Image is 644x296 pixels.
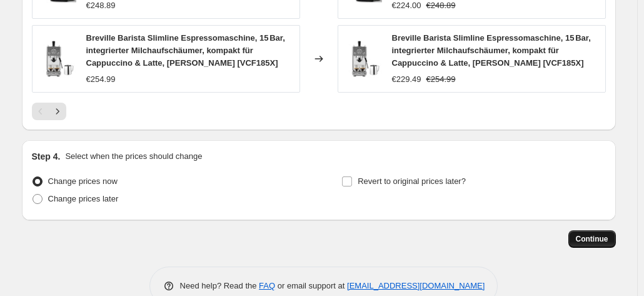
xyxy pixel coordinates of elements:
[576,234,608,244] span: Continue
[48,194,119,203] span: Change prices later
[347,281,485,290] a: [EMAIL_ADDRESS][DOMAIN_NAME]
[49,103,66,120] button: Next
[392,33,591,68] span: Breville Barista Slimline Espressomaschine, 15 Bar, integrierter Milchaufschäumer, kompakt für Ca...
[345,40,382,78] img: 71mDfkybzzL_80x.jpg
[32,150,61,163] h2: Step 4.
[32,103,66,120] nav: Pagination
[39,40,76,78] img: 71mDfkybzzL_80x.jpg
[48,176,118,186] span: Change prices now
[392,73,421,86] div: €229.49
[180,281,259,290] span: Need help? Read the
[426,73,456,86] strike: €254.99
[86,33,285,68] span: Breville Barista Slimline Espressomaschine, 15 Bar, integrierter Milchaufschäumer, kompakt für Ca...
[275,281,347,290] span: or email support at
[65,150,202,163] p: Select when the prices should change
[86,73,116,86] div: €254.99
[259,281,275,290] a: FAQ
[568,230,616,248] button: Continue
[358,176,466,186] span: Revert to original prices later?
